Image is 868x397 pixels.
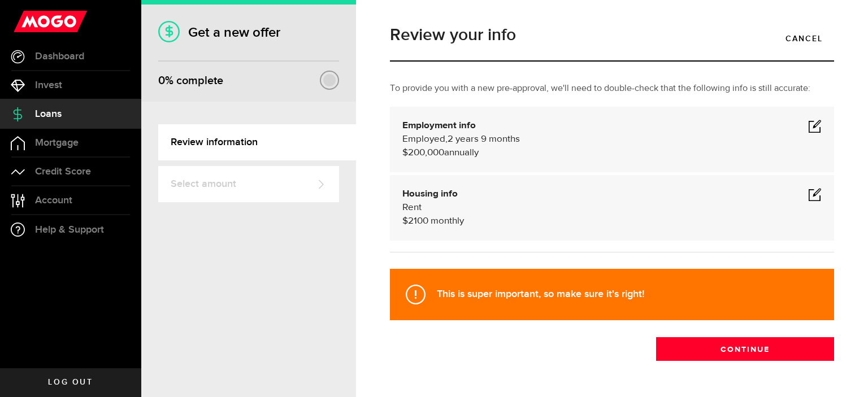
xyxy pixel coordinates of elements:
span: Account [35,195,72,206]
span: 2100 [408,216,428,226]
p: To provide you with a new pre-approval, we'll need to double-check that the following info is sti... [390,82,834,95]
span: Employed [402,134,445,144]
span: 2 years 9 months [448,134,520,144]
button: Continue [656,337,834,361]
span: Invest [35,80,62,90]
span: annually [444,148,479,158]
strong: This is super important, so make sure it's right! [437,288,644,300]
h1: Review your info [390,27,834,43]
a: Select amount [158,166,339,202]
span: Loans [35,109,62,119]
span: Mortgage [35,138,79,148]
span: $ [402,216,408,226]
a: Cancel [774,27,834,50]
a: Review information [158,124,356,160]
span: Log out [48,378,93,386]
span: Dashboard [35,51,84,62]
b: Employment info [402,121,476,130]
span: monthly [431,216,464,226]
button: Open LiveChat chat widget [9,5,43,38]
div: % complete [158,71,223,91]
span: 0 [158,74,165,88]
h1: Get a new offer [158,24,339,41]
span: Help & Support [35,225,104,235]
span: $200,000 [402,148,444,158]
span: Credit Score [35,167,91,177]
b: Housing info [402,189,458,199]
span: , [445,134,448,144]
span: Rent [402,203,422,212]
